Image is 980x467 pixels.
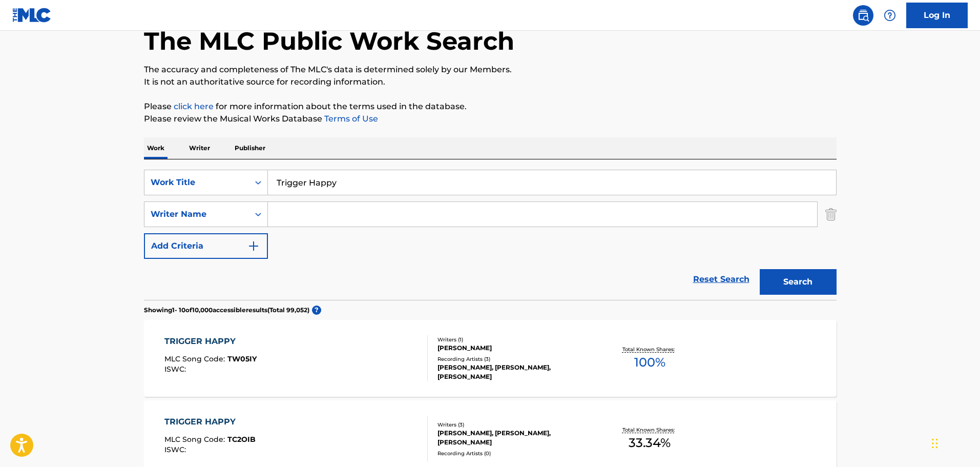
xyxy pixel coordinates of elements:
[688,268,755,291] a: Reset Search
[227,354,257,363] span: TW05IY
[906,3,968,28] a: Log In
[164,364,189,374] span: ISWC :
[164,445,189,454] span: ISWC :
[247,240,260,252] img: 9d2ae6d4665cec9f34b9.svg
[437,429,592,447] div: [PERSON_NAME], [PERSON_NAME], [PERSON_NAME]
[144,306,309,315] p: Showing 1 - 10 of 10,000 accessible results (Total 99,052 )
[144,76,837,88] p: It is not an authoritative source for recording information.
[144,64,837,76] p: The accuracy and completeness of The MLC's data is determined solely by our Members.
[884,9,896,22] img: help
[760,269,837,295] button: Search
[932,428,938,459] div: Drag
[164,435,227,444] span: MLC Song Code :
[825,201,837,227] img: Delete Criterion
[857,9,869,22] img: search
[144,233,268,259] button: Add Criteria
[437,363,592,381] div: [PERSON_NAME], [PERSON_NAME], [PERSON_NAME]
[144,320,837,397] a: TRIGGER HAPPYMLC Song Code:TW05IYISWC:Writers (1)[PERSON_NAME]Recording Artists (3)[PERSON_NAME],...
[437,343,592,353] div: [PERSON_NAME]
[437,336,592,343] div: Writers ( 1 )
[144,113,837,125] p: Please review the Musical Works Database
[634,353,665,372] span: 100 %
[164,335,257,348] div: TRIGGER HAPPY
[12,8,52,23] img: MLC Logo
[151,208,243,220] div: Writer Name
[622,346,677,353] p: Total Known Shares:
[880,5,900,26] div: Help
[232,137,268,159] p: Publisher
[437,421,592,429] div: Writers ( 3 )
[437,450,592,457] div: Recording Artists ( 0 )
[929,418,980,467] iframe: Chat Widget
[164,354,227,363] span: MLC Song Code :
[144,137,168,159] p: Work
[144,26,514,56] h1: The MLC Public Work Search
[629,434,671,452] span: 33.34 %
[312,306,321,315] span: ?
[622,426,677,434] p: Total Known Shares:
[853,5,873,26] a: Public Search
[164,416,256,428] div: TRIGGER HAPPY
[322,114,378,124] a: Terms of Use
[227,435,256,444] span: TC2OIB
[186,137,213,159] p: Writer
[144,100,837,113] p: Please for more information about the terms used in the database.
[174,101,214,111] a: click here
[437,355,592,363] div: Recording Artists ( 3 )
[144,170,837,300] form: Search Form
[151,176,243,189] div: Work Title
